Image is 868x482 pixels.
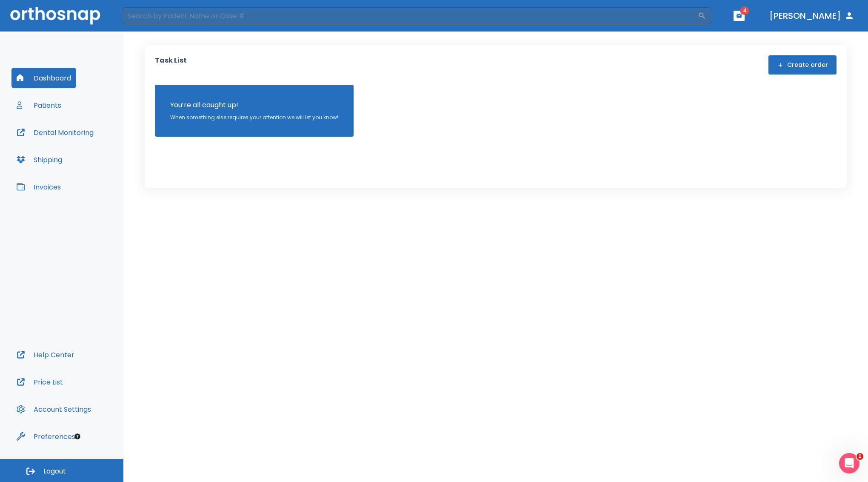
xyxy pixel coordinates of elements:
button: Account Settings [11,399,96,419]
button: Invoices [11,177,66,197]
span: 1 [857,453,863,460]
button: Dashboard [11,68,76,88]
p: You’re all caught up! [170,100,338,110]
button: Price List [11,372,68,392]
div: Tooltip anchor [74,433,81,440]
p: Task List [155,55,187,75]
button: Shipping [11,149,67,170]
span: 4 [740,6,749,15]
span: Logout [43,467,66,476]
button: [PERSON_NAME] [766,8,858,23]
p: When something else requires your attention we will let you know! [170,114,338,121]
img: Orthosnap [10,7,100,24]
button: Dental Monitoring [11,122,99,143]
button: Create order [768,55,837,75]
button: Preferences [11,426,80,447]
button: Help Center [11,344,80,365]
iframe: Intercom live chat [839,453,859,473]
button: Patients [11,95,66,115]
input: Search by Patient Name or Case # [122,7,698,24]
